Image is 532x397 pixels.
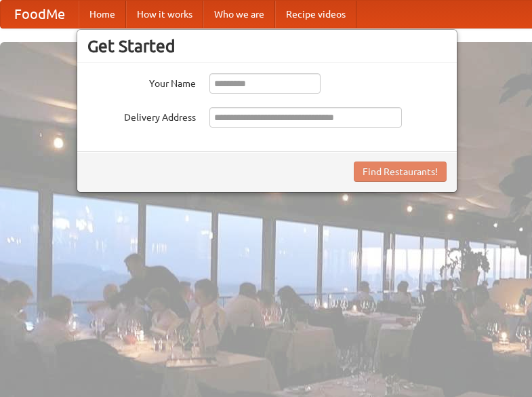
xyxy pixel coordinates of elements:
[87,107,196,124] label: Delivery Address
[126,1,203,28] a: How it works
[275,1,356,28] a: Recipe videos
[79,1,126,28] a: Home
[203,1,275,28] a: Who we are
[87,73,196,90] label: Your Name
[354,162,447,182] button: Find Restaurants!
[1,1,79,28] a: FoodMe
[87,36,447,56] h3: Get Started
